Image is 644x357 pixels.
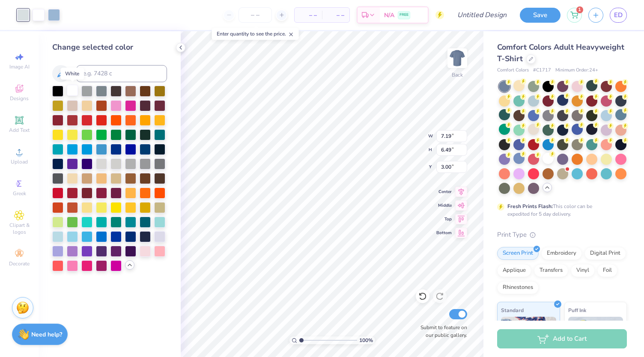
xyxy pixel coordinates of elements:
[450,6,513,24] input: Untitled Design
[449,50,466,67] img: Back
[60,68,84,80] div: White
[497,230,627,240] div: Print Type
[452,71,463,79] div: Back
[497,264,531,277] div: Applique
[533,67,551,74] span: # C1717
[239,7,272,23] input: – –
[507,203,553,210] strong: Fresh Prints Flash:
[212,28,299,40] div: Enter quantity to see the price.
[497,67,529,74] span: Comfort Colors
[497,42,624,64] span: Comfort Colors Adult Heavyweight T-Shirt
[610,8,627,23] a: ED
[584,247,626,260] div: Digital Print
[10,95,29,102] span: Designs
[327,11,344,20] span: – –
[13,190,26,197] span: Greek
[52,42,167,53] div: Change selected color
[4,222,34,235] span: Clipart & logos
[384,11,394,20] span: N/A
[497,247,539,260] div: Screen Print
[436,216,452,222] span: Top
[614,10,623,20] span: ED
[31,330,62,339] strong: Need help?
[11,158,28,165] span: Upload
[576,6,583,13] span: 1
[568,306,586,315] span: Puff Ink
[300,11,317,20] span: – –
[571,264,595,277] div: Vinyl
[436,202,452,208] span: Middle
[501,306,524,315] span: Standard
[541,247,582,260] div: Embroidery
[520,8,561,23] button: Save
[555,67,598,74] span: Minimum Order: 24 +
[534,264,568,277] div: Transfers
[497,281,539,294] div: Rhinestones
[9,127,30,134] span: Add Text
[359,336,373,344] span: 100 %
[436,189,452,195] span: Center
[9,63,30,70] span: Image AI
[597,264,617,277] div: Foil
[436,230,452,236] span: Bottom
[400,12,408,18] span: FREE
[76,65,167,82] input: e.g. 7428 c
[416,324,467,339] label: Submit to feature on our public gallery.
[507,202,613,218] div: This color can be expedited for 5 day delivery.
[9,260,30,267] span: Decorate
